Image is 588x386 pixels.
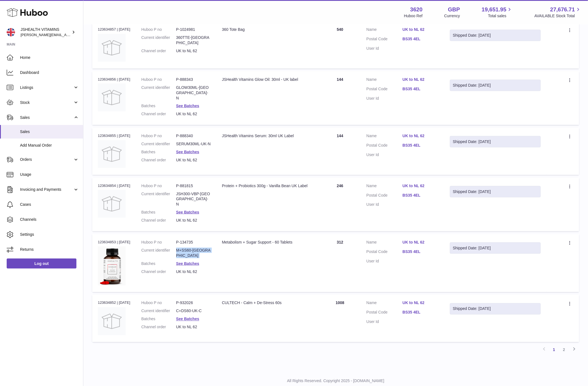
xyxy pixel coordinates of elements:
span: Usage [20,172,79,177]
div: 123634857 | [DATE] [98,27,130,32]
span: Stock [20,100,73,105]
a: 2 [559,345,569,355]
p: All Rights Reserved. Copyright 2025 - [DOMAIN_NAME] [88,379,584,384]
dt: Huboo P no [141,133,176,139]
dd: UK to NL 62 [176,111,211,117]
img: no-photo.jpg [98,307,126,335]
span: Cases [20,202,79,207]
dd: 360TTE-[GEOGRAPHIC_DATA] [176,35,211,46]
a: 27,676.71 AVAILABLE Stock Total [534,6,581,19]
div: Huboo Ref [404,13,423,19]
span: [PERSON_NAME][EMAIL_ADDRESS][DOMAIN_NAME] [21,32,111,37]
div: JSHealth Vitamins Glow Oil: 30ml - UK label [222,77,314,82]
div: JSHEALTH VITAMINS [21,27,71,37]
dt: Current identifier [141,248,176,258]
a: BS35 4EL [403,193,439,198]
strong: GBP [448,6,460,13]
dt: Name [367,77,403,84]
dd: UK to NL 62 [176,48,211,54]
div: Metabolism + Sugar Support - 60 Tablets [222,240,314,245]
a: See Batches [176,150,199,154]
dd: P-881815 [176,183,211,189]
dt: Name [367,27,403,34]
dd: GLOW30ML-[GEOGRAPHIC_DATA]-N [176,85,211,101]
dt: Current identifier [141,35,176,46]
dt: Channel order [141,111,176,117]
div: JSHealth Vitamins Serum: 30ml UK Label [222,133,314,139]
dt: Batches [141,103,176,109]
td: 144 [319,71,361,125]
a: See Batches [176,317,199,321]
dt: Batches [141,317,176,322]
dt: Postal Code [367,249,403,256]
dd: C+DS60-UK-C [176,309,211,314]
dt: User Id [367,259,403,264]
dt: Current identifier [141,141,176,147]
a: UK to NL 62 [403,300,439,306]
div: Currency [444,13,460,19]
div: Shipped Date: [DATE] [453,33,538,38]
dt: User Id [367,96,403,101]
a: BS35 4EL [403,86,439,92]
dd: JSH300-VBP-[GEOGRAPHIC_DATA]-N [176,191,211,207]
td: 246 [319,178,361,231]
img: no-photo.jpg [98,190,126,218]
a: UK to NL 62 [403,183,439,189]
dt: Name [367,240,403,246]
span: Orders [20,157,73,162]
img: francesca@jshealthvitamins.com [7,28,15,36]
dt: Current identifier [141,85,176,101]
dd: M+SS60-[GEOGRAPHIC_DATA] [176,248,211,258]
dt: Name [367,300,403,307]
dt: Huboo P no [141,240,176,245]
div: Protein + Probiotics 300g - Vanilla Bean UK Label [222,183,314,189]
dt: Channel order [141,269,176,274]
a: BS35 4EL [403,36,439,42]
dt: Postal Code [367,143,403,149]
a: See Batches [176,210,199,214]
dt: Huboo P no [141,27,176,32]
div: 123634854 | [DATE] [98,183,130,188]
span: Total sales [488,13,513,19]
dd: SERUM30ML-UK-N [176,141,211,147]
dt: Current identifier [141,191,176,207]
dd: UK to NL 62 [176,269,211,274]
td: 540 [319,21,361,68]
dt: User Id [367,202,403,207]
img: no-photo.jpg [98,140,126,168]
dt: Huboo P no [141,300,176,306]
dd: UK to NL 62 [176,157,211,163]
div: 123634856 | [DATE] [98,77,130,82]
span: Invoicing and Payments [20,187,73,192]
div: Shipped Date: [DATE] [453,139,538,144]
td: 144 [319,128,361,175]
span: Sales [20,129,79,134]
dt: User Id [367,46,403,51]
dt: Batches [141,210,176,215]
span: AVAILABLE Stock Total [534,13,581,19]
span: Channels [20,217,79,222]
a: See Batches [176,261,199,266]
span: Dashboard [20,70,79,75]
dd: P-134735 [176,240,211,245]
a: BS35 4EL [403,143,439,148]
span: Settings [20,232,79,237]
dt: User Id [367,319,403,325]
dt: Postal Code [367,193,403,199]
dt: Postal Code [367,310,403,317]
dt: Name [367,133,403,140]
a: See Batches [176,104,199,108]
dd: P-932026 [176,300,211,306]
a: UK to NL 62 [403,27,439,32]
div: 123634852 | [DATE] [98,300,130,305]
div: 123634855 | [DATE] [98,133,130,138]
strong: 3620 [410,6,423,13]
dt: User Id [367,152,403,157]
td: 312 [319,234,361,292]
dt: Huboo P no [141,183,176,189]
dd: UK to NL 62 [176,325,211,330]
dt: Name [367,183,403,190]
img: no-photo.jpg [98,84,126,111]
span: Returns [20,247,79,252]
a: BS35 4EL [403,249,439,254]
